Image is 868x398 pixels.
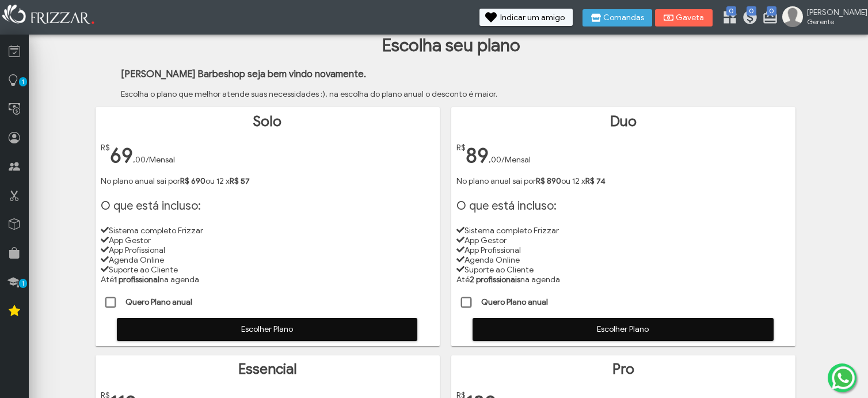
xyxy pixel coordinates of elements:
li: Suporte ao Cliente [456,265,790,275]
span: ,00 [133,155,146,165]
span: Gaveta [676,14,705,22]
h1: O que está incluso: [101,199,435,213]
span: 0 [726,6,736,16]
strong: Quero Plano anual [481,297,548,307]
strong: 2 profissionais [470,275,520,285]
span: Gerente [807,17,859,26]
span: [PERSON_NAME] [807,7,859,17]
strong: R$ 57 [230,176,250,186]
span: 1 [19,279,27,288]
span: 0 [747,6,756,16]
span: ,00 [489,155,501,165]
span: Escolher Plano [125,321,409,338]
span: Indicar um amigo [500,14,565,22]
button: Escolher Plano [473,318,773,341]
span: R$ [101,143,110,153]
button: Indicar um amigo [479,9,573,26]
a: 0 [762,9,774,28]
li: App Profissional [101,245,435,255]
li: Agenda Online [456,255,790,265]
a: 0 [742,9,753,28]
strong: R$ 690 [180,176,205,186]
h1: Essencial [101,361,435,378]
span: R$ [456,143,466,153]
button: Gaveta [655,9,713,26]
strong: R$ 74 [585,176,606,186]
span: 69 [110,143,133,168]
strong: 1 profissional [114,275,159,285]
h1: Duo [456,113,790,130]
li: Até na agenda [456,275,790,285]
li: Sistema completo Frizzar [101,226,435,236]
strong: Quero Plano anual [125,297,192,307]
h1: O que está incluso: [456,199,790,213]
span: 1 [19,77,27,86]
li: Até na agenda [101,275,435,285]
h1: Solo [101,113,435,130]
span: /Mensal [146,155,175,165]
h1: Escolha seu plano [38,35,865,56]
li: App Gestor [456,236,790,245]
button: Comandas [583,9,652,26]
h3: [PERSON_NAME] Barbeshop seja bem vindo novamente. [121,68,865,80]
button: Escolher Plano [117,318,417,341]
a: [PERSON_NAME] Gerente [782,6,862,29]
p: Escolha o plano que melhor atende suas necessidades :), na escolha do plano anual o desconto é ma... [121,89,865,99]
span: 0 [767,6,776,16]
li: Agenda Online [101,255,435,265]
p: No plano anual sai por ou 12 x [456,176,790,186]
p: No plano anual sai por ou 12 x [101,176,435,186]
img: whatsapp.png [829,364,857,392]
li: Sistema completo Frizzar [456,226,790,236]
li: Suporte ao Cliente [101,265,435,275]
a: 0 [722,9,733,28]
span: Comandas [603,14,644,22]
span: Escolher Plano [481,321,765,338]
strong: R$ 890 [536,176,561,186]
span: 89 [466,143,489,168]
li: App Profissional [456,245,790,255]
li: App Gestor [101,236,435,245]
span: /Mensal [501,155,531,165]
h1: Pro [456,361,790,378]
